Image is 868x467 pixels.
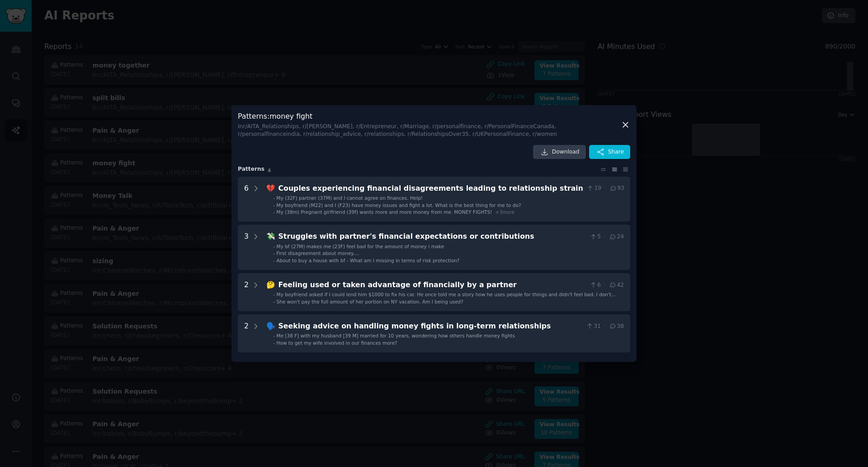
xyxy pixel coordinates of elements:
div: In r/AITA_Relationships, r/[PERSON_NAME], r/Entrepreneur, r/Marriage, r/personalfinance, r/Person... [238,123,621,139]
span: About to buy a house with bf - What am I missing in terms of risk protection? [277,258,460,263]
span: My boyfriend (M22) and I (F23) have money issues and fight a lot. What is the best thing for me t... [277,202,521,208]
div: - [273,250,275,256]
div: - [273,257,275,264]
span: Me [38 F] with my husband [39 M] married for 10 years, wondering how others handle money fights [277,333,515,338]
div: 2 [244,279,249,305]
div: - [273,332,275,339]
div: - [273,298,275,305]
span: Pattern s [238,165,264,173]
span: 38 [609,323,624,331]
div: - [273,340,275,346]
div: 6 [244,183,249,216]
span: · [604,233,606,241]
span: + 3 more [495,209,515,215]
div: Feeling used or taken advantage of financially by a partner [278,279,586,291]
div: - [273,209,275,215]
span: 42 [609,281,624,289]
span: · [604,323,606,331]
div: 3 [244,231,249,264]
span: 19 [586,184,601,193]
span: My bf (27M) makes me (23F) feel bad for the amount of money i make [277,244,444,249]
span: My (32F) partner (37M) and I cannot agree on finances. Help! [277,195,423,201]
div: - [273,195,275,201]
span: · [604,281,606,289]
h3: Patterns : money fight [238,111,621,139]
span: 💸 [266,232,275,241]
span: 6 [590,281,601,289]
span: My boyfriend asked if I could lend him $1000 to fix his car. He once told me a story how he uses ... [277,292,616,303]
div: 2 [244,321,249,346]
span: 93 [609,184,624,193]
div: - [273,202,275,208]
div: - [273,291,275,298]
span: · [604,184,606,193]
a: Download [533,145,586,159]
span: 🗣️ [266,322,275,330]
button: Share [589,145,630,159]
div: Struggles with partner's financial expectations or contributions [278,231,586,242]
div: - [273,243,275,250]
span: How to get my wife involved in our finances more? [277,340,397,346]
span: 🤔 [266,280,275,289]
span: Share [608,148,624,156]
span: First disagreement about money.... [277,250,359,256]
span: 💔 [266,184,275,193]
span: My (38m) Pregnant girlfriend (39f) wants more and more money from me. MONEY FIGHTS! [277,209,492,215]
span: Download [552,148,580,156]
div: Couples experiencing financial disagreements leading to relationship strain [278,183,583,194]
span: 31 [586,323,601,331]
span: 24 [609,233,624,241]
span: 5 [590,233,601,241]
span: She won't pay the full amount of her portion on NY vacation. Am I being used? [277,299,463,304]
div: Seeking advice on handling money fights in long-term relationships [278,321,583,332]
span: 4 [268,168,271,173]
